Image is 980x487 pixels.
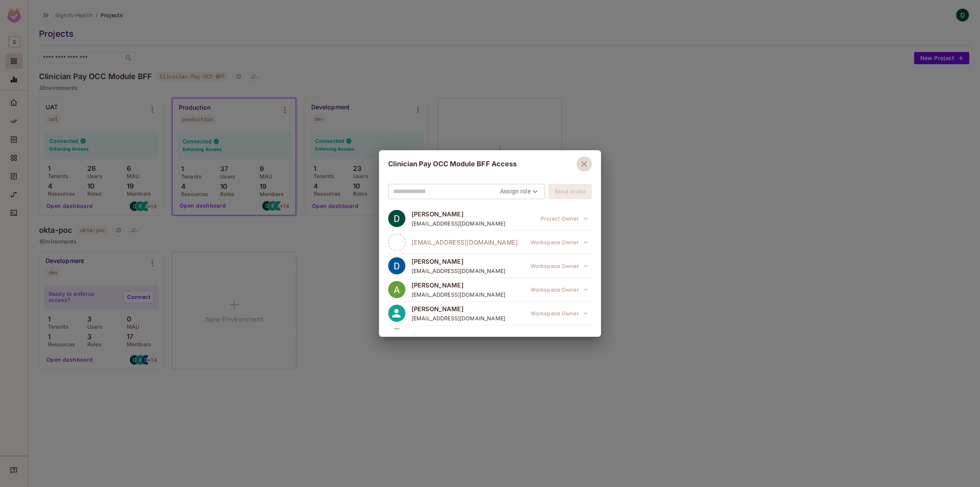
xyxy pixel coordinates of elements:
[412,267,505,274] span: [EMAIL_ADDRESS][DOMAIN_NAME]
[527,282,592,297] span: This role was granted at the workspace level
[412,305,505,313] span: [PERSON_NAME]
[527,235,592,250] button: Workspace Owner
[388,156,592,172] div: Clinician Pay OCC Module BFF Access
[412,257,505,266] span: [PERSON_NAME]
[388,328,405,346] img: ACg8ocKFI5bB6CkUPpM3kxxg5z6R4G8nRHUnDPB5Tngu_nyJcO1NdA=s96-c
[549,184,592,199] button: Send Invite
[412,291,505,298] span: [EMAIL_ADDRESS][DOMAIN_NAME]
[412,220,505,227] span: [EMAIL_ADDRESS][DOMAIN_NAME]
[527,258,592,274] span: This role was granted at the workspace level
[500,185,540,198] div: Assign role
[412,315,505,322] span: [EMAIL_ADDRESS][DOMAIN_NAME]
[412,238,518,247] span: [EMAIL_ADDRESS][DOMAIN_NAME]
[527,235,592,250] span: This role was granted at the workspace level
[388,257,405,274] img: ACg8ocL0Gu5D-0uW1AN6jqHNXVIhE8zekpdpebaofc3hA5fsPkC69Q=s96-c
[388,281,405,298] img: ACg8ocKCtpu9kpbd5G8EkDjTnEVqC615Tm9_hoRvWTEKuRZeMmR_Yw=s96-c
[412,328,505,337] span: [PERSON_NAME]
[412,281,505,289] span: [PERSON_NAME]
[527,306,592,321] span: This role was granted at the workspace level
[388,210,405,227] img: ACg8ocKduRlgMLbfLVacSosiP-KZP44fPhgLyXhjsOxJUKsfSLbkrw=s96-c
[527,306,592,321] button: Workspace Owner
[527,258,592,274] button: Workspace Owner
[537,211,592,226] button: Project Owner
[527,282,592,297] button: Workspace Owner
[412,210,505,218] span: [PERSON_NAME]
